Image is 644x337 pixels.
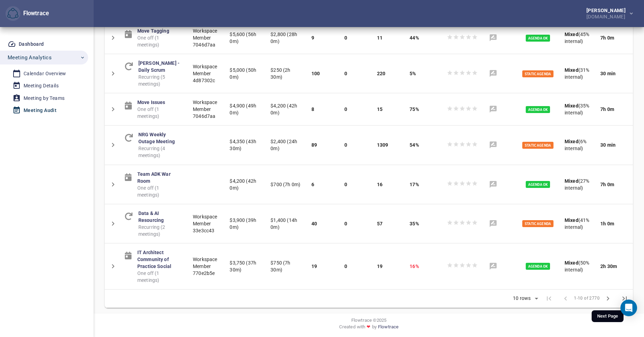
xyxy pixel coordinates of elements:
td: $4,350 (43h 30m) [224,126,265,165]
button: Detail panel visibility toggle [105,176,121,193]
td: $5,000 (50h 0m) [224,54,265,93]
a: Flowtrace [378,323,398,333]
div: 7h 0m [600,106,627,113]
span: Recurring (4 meetings) [138,145,182,159]
span: 1309 [377,142,388,148]
span: One off (1 meetings) [137,270,182,284]
span: 0 [344,106,347,112]
span: 100 [311,71,320,76]
b: Mixed [565,67,578,73]
td: $700 (7h 0m) [265,165,306,204]
div: 1h 0m [600,220,627,227]
div: No ratings found for this meeting. [447,262,478,270]
span: 16 [377,182,383,187]
span: Agenda OK [526,106,550,113]
b: Mixed [565,139,578,144]
span: 89 [311,142,317,148]
td: $750 (7h 30m) [265,243,306,289]
div: Flowtrace [20,9,49,18]
span: 0 [344,182,347,187]
div: 7h 0m [600,34,627,41]
span: 54% [410,142,419,148]
b: Mixed [565,178,578,184]
span: 11 [377,35,383,41]
div: (41% internal) [565,217,589,231]
td: Workspace Member 7046d7aa [187,22,224,54]
div: 10 rows [508,293,541,304]
span: 40 [311,221,317,226]
div: 30 min [600,141,627,148]
td: Workspace Member 7046d7aa [187,93,224,126]
span: 19 [377,263,383,269]
button: Last Page [616,290,633,307]
a: Move Issues [137,100,165,105]
div: No ratings found for this meeting. [447,141,478,149]
span: Recurring (2 meetings) [138,224,182,237]
div: Meeting by Teams [24,94,65,103]
span: Agenda OK [526,35,550,42]
svg: No reviews found for this meeting. [489,34,497,42]
td: $2,400 (24h 0m) [265,126,306,165]
a: Team ADK War Room [137,171,171,183]
div: Dashboard [19,40,44,49]
button: Next Page [600,290,616,307]
td: $250 (2h 30m) [265,54,306,93]
span: ❤ [365,323,372,330]
span: Agenda OK [526,263,550,270]
div: (31% internal) [565,67,589,80]
span: Agenda OK [526,181,550,188]
td: $1,400 (14h 0m) [265,204,306,243]
svg: No reviews found for this meeting. [489,180,497,189]
span: 16% [410,263,419,269]
td: Workspace Member 33e3cc43 [187,204,224,243]
img: Flowtrace [7,8,18,19]
b: Mixed [565,260,578,266]
a: Data & AI Resourcing [138,210,164,223]
span: 17% [410,182,419,187]
div: 30 min [600,70,627,77]
div: No ratings found for this meeting. [447,70,478,78]
div: [DOMAIN_NAME] [586,13,628,19]
span: 0 [344,263,347,269]
td: $4,200 (42h 0m) [265,93,306,126]
span: 15 [377,106,383,112]
div: Flowtrace [6,6,49,21]
span: 0 [344,71,347,76]
div: (50% internal) [565,259,589,273]
div: (6% internal) [565,138,589,152]
td: $5,600 (56h 0m) [224,22,265,54]
div: No ratings found for this meeting. [447,34,478,42]
span: 8 [311,106,314,112]
div: (27% internal) [565,178,589,191]
div: Calendar Overview [24,69,66,78]
button: Flowtrace [6,6,20,21]
div: (35% internal) [565,102,589,116]
td: $3,750 (37h 30m) [224,243,265,289]
span: 75% [410,106,419,112]
button: Detail panel visibility toggle [105,29,121,46]
div: Meeting Audit [24,106,57,115]
div: 10 rows [511,295,532,301]
td: $4,900 (49h 0m) [224,93,265,126]
span: 19 [311,263,317,269]
span: 9 [311,35,314,41]
div: (45% internal) [565,31,589,45]
span: 5% [410,71,416,76]
span: Static Agenda [522,70,553,77]
td: $2,800 (28h 0m) [265,22,306,54]
span: 0 [344,142,347,148]
td: $3,900 (39h 0m) [224,204,265,243]
td: $4,200 (42h 0m) [224,165,265,204]
a: NRG Weekly Outage Meeting [138,132,175,144]
button: Detail panel visibility toggle [105,215,121,232]
b: Mixed [565,217,578,223]
span: 1-10 of 2770 [574,295,600,302]
span: Meeting Analytics [8,53,52,62]
div: No ratings found for this meeting. [447,180,478,188]
span: 44% [410,35,419,41]
span: 6 [311,182,314,187]
span: One off (1 meetings) [137,34,182,48]
b: Mixed [565,32,578,37]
